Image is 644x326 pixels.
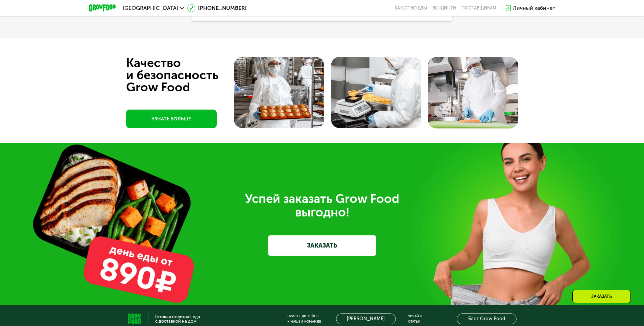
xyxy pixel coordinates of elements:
[457,313,517,324] a: Блог Grow Food
[126,57,243,93] div: Качество и безопасность Grow Food
[513,4,555,12] div: Личный кабинет
[287,313,321,324] div: Присоединяйся к нашей команде
[123,5,178,11] span: [GEOGRAPHIC_DATA]
[155,315,200,323] div: Готовая полезная еда с доставкой на дом
[408,313,423,324] div: Читайте статьи
[187,4,246,12] a: [PHONE_NUMBER]
[432,5,456,11] a: Вендинги
[395,5,427,11] a: Качество еды
[336,313,396,324] a: [PERSON_NAME] в GF
[133,192,511,219] div: Успей заказать Grow Food выгодно!
[268,235,376,256] a: ЗАКАЗАТЬ
[461,5,496,11] div: поставщикам
[572,290,631,303] div: Заказать
[126,110,217,128] a: УЗНАТЬ БОЛЬШЕ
